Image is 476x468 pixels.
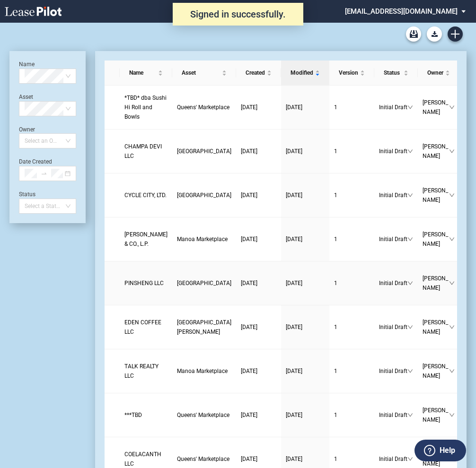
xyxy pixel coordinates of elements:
[129,68,156,78] span: Name
[379,366,407,376] span: Initial Draft
[177,456,229,462] span: Queens' Marketplace
[124,451,161,467] span: COELACANTH LLC
[424,26,445,42] md-menu: Download Blank Form List
[407,324,413,330] span: down
[177,191,231,200] a: [GEOGRAPHIC_DATA]
[286,368,302,374] span: [DATE]
[177,368,228,374] span: Manoa Marketplace
[334,368,337,374] span: 1
[334,410,370,420] a: 1
[286,322,325,332] a: [DATE]
[334,366,370,376] a: 1
[172,61,236,86] th: Asset
[334,236,337,243] span: 1
[19,158,52,165] label: Date Created
[379,103,407,112] span: Initial Draft
[379,191,407,200] span: Initial Draft
[449,368,455,374] span: down
[241,366,276,376] a: [DATE]
[241,280,257,286] span: [DATE]
[177,412,229,418] span: Queens' Marketplace
[407,456,413,462] span: down
[241,454,276,464] a: [DATE]
[241,148,257,155] span: [DATE]
[236,61,281,86] th: Created
[177,454,231,464] a: Queens' Marketplace
[379,410,407,420] span: Initial Draft
[286,454,325,464] a: [DATE]
[407,412,413,418] span: down
[177,280,231,286] span: Aikahi Park Shopping Center
[286,456,302,462] span: [DATE]
[286,412,302,418] span: [DATE]
[449,104,455,110] span: down
[41,170,47,177] span: swap-right
[423,274,449,293] span: [PERSON_NAME]
[124,230,167,249] a: [PERSON_NAME] & CO., L.P.
[124,191,167,200] a: CYCLE CITY, LTD.
[19,94,33,100] label: Asset
[291,68,313,78] span: Modified
[418,61,459,86] th: Owner
[177,366,231,376] a: Manoa Marketplace
[286,192,302,199] span: [DATE]
[286,236,302,243] span: [DATE]
[334,191,370,200] a: 1
[19,126,35,133] label: Owner
[286,103,325,112] a: [DATE]
[177,236,228,243] span: Manoa Marketplace
[449,412,455,418] span: down
[334,103,370,112] a: 1
[379,322,407,332] span: Initial Draft
[334,147,370,156] a: 1
[124,95,167,120] span: *TBD* dba Sushi Hi Roll and Bowls
[379,278,407,288] span: Initial Draft
[407,192,413,198] span: down
[423,98,449,117] span: [PERSON_NAME]
[334,456,337,462] span: 1
[423,186,449,205] span: [PERSON_NAME]
[124,363,159,379] span: TALK REALTY LLC
[19,191,35,198] label: Status
[124,280,164,286] span: PINSHENG LLC
[406,26,421,42] a: Archive
[177,192,231,199] span: Kailua Shopping Center
[407,148,413,154] span: down
[241,192,257,199] span: [DATE]
[286,410,325,420] a: [DATE]
[124,319,161,335] span: EDEN COFFEE LLC
[329,61,374,86] th: Version
[177,319,231,335] span: Port Allen Marina Center
[241,412,257,418] span: [DATE]
[173,3,303,26] div: Signed in successfully.
[177,103,231,112] a: Queens' Marketplace
[241,278,276,288] a: [DATE]
[379,147,407,156] span: Initial Draft
[286,280,302,286] span: [DATE]
[241,324,257,330] span: [DATE]
[414,440,466,461] button: Help
[407,280,413,286] span: down
[407,236,413,242] span: down
[334,278,370,288] a: 1
[379,234,407,244] span: Initial Draft
[286,278,325,288] a: [DATE]
[241,456,257,462] span: [DATE]
[241,104,257,111] span: [DATE]
[334,322,370,332] a: 1
[334,104,337,111] span: 1
[41,170,47,177] span: to
[241,236,257,243] span: [DATE]
[334,324,337,330] span: 1
[448,26,463,42] a: Create new document
[19,61,35,68] label: Name
[286,324,302,330] span: [DATE]
[241,234,276,244] a: [DATE]
[241,191,276,200] a: [DATE]
[374,61,418,86] th: Status
[124,143,162,159] span: CHAMPA DEVI LLC
[124,318,167,337] a: EDEN COFFEE LLC
[423,362,449,381] span: [PERSON_NAME]
[449,324,455,330] span: down
[177,147,231,156] a: [GEOGRAPHIC_DATA]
